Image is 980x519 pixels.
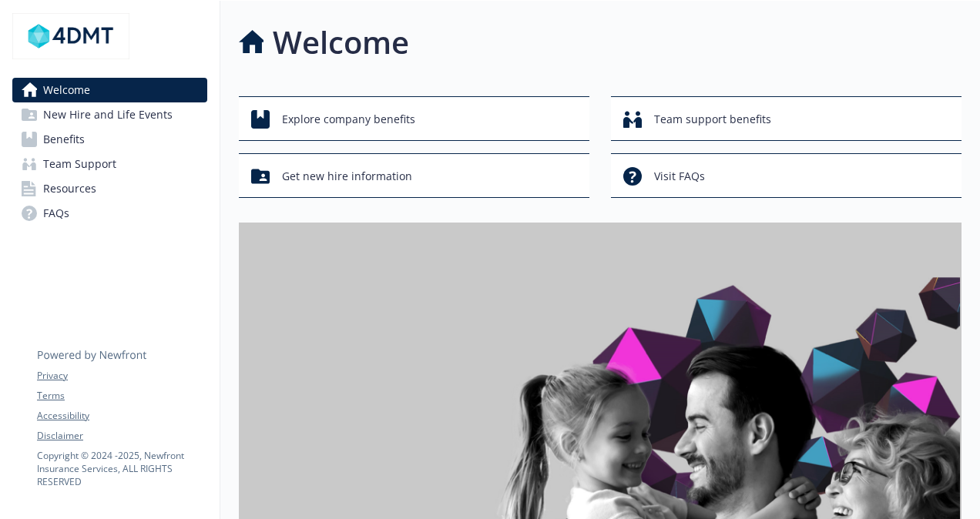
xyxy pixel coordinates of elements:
span: Resources [43,176,96,201]
a: Disclaimer [37,429,206,443]
button: Team support benefits [611,96,962,141]
a: Accessibility [37,409,206,423]
span: Visit FAQs [654,162,705,191]
a: Terms [37,389,206,403]
a: FAQs [12,201,207,226]
a: Privacy [37,369,206,383]
button: Get new hire information [239,153,589,198]
span: New Hire and Life Events [43,102,173,127]
span: FAQs [43,201,69,226]
a: Resources [12,176,207,201]
a: New Hire and Life Events [12,102,207,127]
a: Welcome [12,78,207,102]
span: Explore company benefits [282,105,415,134]
span: Get new hire information [282,162,412,191]
p: Copyright © 2024 - 2025 , Newfront Insurance Services, ALL RIGHTS RESERVED [37,449,206,488]
a: Team Support [12,152,207,176]
span: Welcome [43,78,90,102]
button: Explore company benefits [239,96,589,141]
a: Benefits [12,127,207,152]
span: Benefits [43,127,85,152]
h1: Welcome [273,19,409,65]
button: Visit FAQs [611,153,962,198]
span: Team support benefits [654,105,771,134]
span: Team Support [43,152,116,176]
